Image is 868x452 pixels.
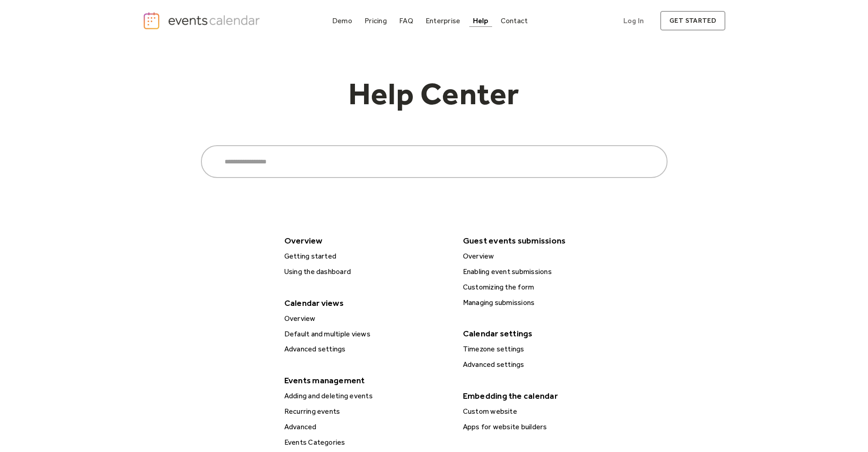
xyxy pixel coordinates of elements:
[497,15,532,27] a: Contact
[281,328,452,340] a: Default and multiple views
[307,78,562,118] h1: Help Center
[365,18,387,23] div: Pricing
[281,437,452,448] a: Events Categories
[459,359,631,371] a: Advanced settings
[422,15,464,27] a: Enterprise
[458,233,630,249] div: Guest events submissions
[459,281,631,293] a: Customizing the form
[459,406,631,417] a: Custom website
[614,11,653,30] a: Log In
[459,266,631,278] a: Enabling event submissions
[281,313,452,325] a: Overview
[660,11,725,30] a: get started
[459,297,631,309] a: Managing submissions
[460,297,631,309] div: Managing submissions
[281,406,452,417] a: Recurring events
[280,233,451,249] div: Overview
[282,390,452,402] div: Adding and deleting events
[469,15,492,27] a: Help
[460,343,631,355] div: Timezone settings
[459,343,631,355] a: Timezone settings
[282,343,452,355] div: Advanced settings
[282,437,452,448] div: Events Categories
[460,359,631,371] div: Advanced settings
[282,406,452,417] div: Recurring events
[282,250,452,262] div: Getting started
[143,11,263,30] a: home
[460,406,631,417] div: Custom website
[329,15,356,27] a: Demo
[395,15,417,27] a: FAQ
[281,343,452,355] a: Advanced settings
[282,421,452,433] div: Advanced
[459,421,631,433] a: Apps for website builders
[280,372,451,388] div: Events management
[282,328,452,340] div: Default and multiple views
[458,388,630,404] div: Embedding the calendar
[281,390,452,402] a: Adding and deleting events
[460,281,631,293] div: Customizing the form
[426,18,460,23] div: Enterprise
[460,250,631,262] div: Overview
[473,18,488,23] div: Help
[460,266,631,278] div: Enabling event submissions
[399,18,413,23] div: FAQ
[332,18,352,23] div: Demo
[281,266,452,278] a: Using the dashboard
[281,250,452,262] a: Getting started
[280,295,451,311] div: Calendar views
[361,15,390,27] a: Pricing
[458,325,630,341] div: Calendar settings
[460,421,631,433] div: Apps for website builders
[501,18,528,23] div: Contact
[282,313,452,325] div: Overview
[459,250,631,262] a: Overview
[281,421,452,433] a: Advanced
[282,266,452,278] div: Using the dashboard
